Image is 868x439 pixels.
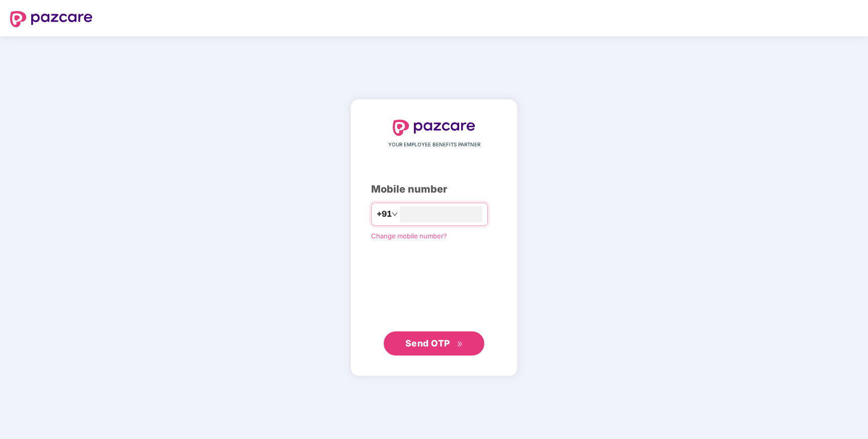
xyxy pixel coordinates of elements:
span: down [392,211,398,217]
span: double-right [457,341,463,347]
a: Change mobile number? [371,232,447,240]
img: logo [393,120,475,136]
button: Send OTPdouble-right [384,331,484,356]
span: +91 [377,208,392,220]
span: YOUR EMPLOYEE BENEFITS PARTNER [388,141,480,149]
img: logo [10,11,93,27]
span: Send OTP [405,338,450,348]
div: Mobile number [371,182,497,197]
